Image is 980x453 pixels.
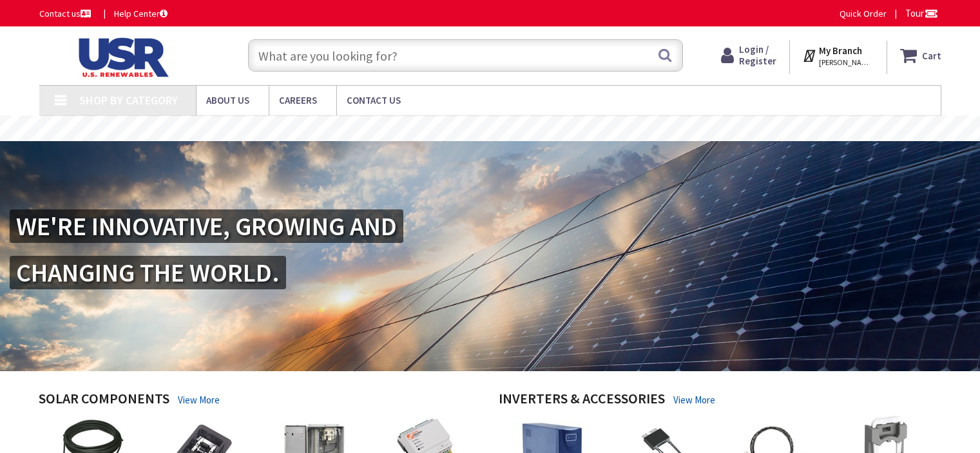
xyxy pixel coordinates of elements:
span: Shop By Category [79,93,178,108]
span: About Us [206,94,249,106]
strong: Cart [922,44,941,67]
h4: Solar Components [39,390,169,409]
h4: Inverters & Accessories [499,390,665,409]
a: View More [178,393,220,407]
a: Quick Order [840,7,887,20]
a: Login / Register [721,44,776,67]
span: Tour [905,7,938,19]
input: What are you looking for? [248,39,683,72]
strong: My Branch [819,44,862,57]
span: Careers [279,94,317,106]
span: Login / Register [739,43,776,67]
h2: WE'RE INNOVATIVE, GROWING AND [10,209,403,243]
span: [PERSON_NAME], [GEOGRAPHIC_DATA] [819,57,874,68]
a: Help Center [114,7,168,20]
div: My Branch [PERSON_NAME], [GEOGRAPHIC_DATA] [802,44,874,67]
a: View More [673,393,715,407]
img: U.S. Renewable Solutions [39,37,203,77]
a: Cart [900,44,941,67]
span: Contact Us [347,94,401,106]
a: Contact us [39,7,93,20]
rs-layer: [MEDICAL_DATA]: Our Commitment to Our Employees and Customers [287,122,722,136]
h2: CHANGING THE WORLD. [10,256,286,289]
